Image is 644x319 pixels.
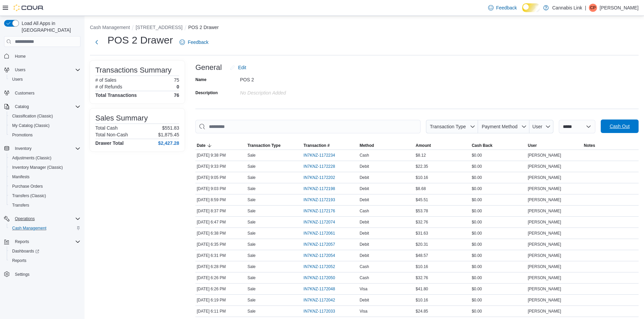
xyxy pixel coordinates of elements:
[12,52,80,60] span: Home
[9,173,32,181] a: Manifests
[247,264,256,269] p: Sale
[478,120,529,133] button: Payment Method
[528,143,537,148] span: User
[416,309,428,314] span: $24.85
[247,286,256,292] p: Sale
[9,163,80,171] span: Inventory Manager (Classic)
[7,75,83,84] button: Users
[195,251,246,260] div: [DATE] 6:31 PM
[95,140,124,146] h4: Drawer Total
[416,219,428,225] span: $32.76
[195,274,246,282] div: [DATE] 6:26 PM
[416,208,428,214] span: $53.78
[12,144,34,153] button: Inventory
[1,237,83,246] button: Reports
[12,113,53,119] span: Classification (Classic)
[9,247,80,255] span: Dashboards
[585,4,586,12] p: |
[360,231,369,236] span: Debit
[304,264,335,269] span: IN7KNZ-1172052
[528,242,561,247] span: [PERSON_NAME]
[485,1,520,15] a: Feedback
[414,141,471,150] button: Amount
[589,4,597,12] div: Charlotte Phillips
[470,274,526,282] div: $0.00
[227,61,249,74] button: Edit
[360,175,369,180] span: Debit
[9,112,80,120] span: Classification (Classic)
[195,285,246,293] div: [DATE] 6:26 PM
[9,173,80,181] span: Manifests
[12,132,33,138] span: Promotions
[12,89,80,97] span: Customers
[247,153,256,158] p: Sale
[360,297,369,303] span: Debit
[158,132,179,137] p: $1,875.45
[9,247,42,255] a: Dashboards
[304,296,342,304] button: IN7KNZ-1172042
[304,218,342,226] button: IN7KNZ-1172074
[532,124,543,129] span: User
[304,263,342,271] button: IN7KNZ-1172052
[15,67,25,73] span: Users
[1,144,83,153] button: Inventory
[12,123,50,128] span: My Catalog (Classic)
[470,162,526,170] div: $0.00
[7,182,83,191] button: Purchase Orders
[95,92,137,98] h4: Total Transactions
[12,184,43,189] span: Purchase Orders
[470,174,526,182] div: $0.00
[195,174,246,182] div: [DATE] 9:05 PM
[416,297,428,303] span: $10.16
[9,131,35,139] a: Promotions
[360,164,369,169] span: Debit
[528,231,561,236] span: [PERSON_NAME]
[7,191,83,201] button: Transfers (Classic)
[482,124,518,129] span: Payment Method
[470,151,526,159] div: $0.00
[15,272,29,277] span: Settings
[195,207,246,215] div: [DATE] 8:37 PM
[19,20,80,33] span: Load All Apps in [GEOGRAPHIC_DATA]
[7,111,83,121] button: Classification (Classic)
[195,77,207,82] label: Name
[195,229,246,237] div: [DATE] 6:38 PM
[15,90,34,96] span: Customers
[522,3,540,12] input: Dark Mode
[360,197,369,203] span: Debit
[9,192,80,200] span: Transfers (Classic)
[195,185,246,193] div: [DATE] 9:03 PM
[304,151,342,159] button: IN7KNZ-1172234
[195,120,421,133] input: This is a search bar. As you type, the results lower in the page will automatically filter.
[7,163,83,172] button: Inventory Manager (Classic)
[12,248,39,254] span: Dashboards
[584,143,595,148] span: Notes
[14,4,44,11] img: Cova
[12,215,80,223] span: Operations
[177,35,211,49] a: Feedback
[470,218,526,226] div: $0.00
[304,309,335,314] span: IN7KNZ-1172033
[195,141,246,150] button: Date
[470,185,526,193] div: $0.00
[195,151,246,159] div: [DATE] 9:38 PM
[470,263,526,271] div: $0.00
[247,253,256,258] p: Sale
[12,155,51,161] span: Adjustments (Classic)
[195,218,246,226] div: [DATE] 6:47 PM
[526,141,582,150] button: User
[7,130,83,140] button: Promotions
[7,172,83,182] button: Manifests
[304,229,342,237] button: IN7KNZ-1172061
[90,24,639,32] nav: An example of EuiBreadcrumbs
[430,124,466,129] span: Transaction Type
[470,141,526,150] button: Cash Back
[304,162,342,170] button: IN7KNZ-1172228
[416,197,428,203] span: $45.51
[197,143,206,148] span: Date
[12,103,31,111] button: Catalog
[240,87,331,96] div: No Description added
[12,270,80,278] span: Settings
[95,132,128,137] h6: Total Non-Cash
[7,121,83,130] button: My Catalog (Classic)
